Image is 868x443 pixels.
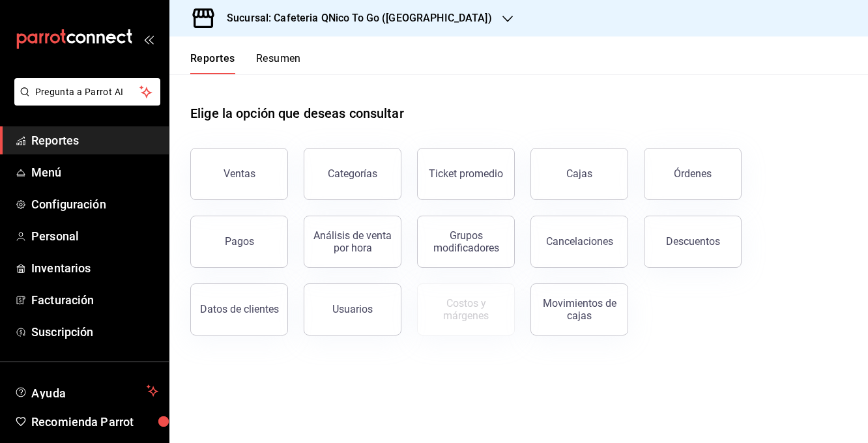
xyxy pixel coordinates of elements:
[426,229,506,254] div: Grupos modificadores
[566,166,593,182] div: Cajas
[666,235,720,248] div: Descuentos
[190,52,301,74] div: navigation tabs
[31,383,141,399] span: Ayuda
[332,303,373,315] div: Usuarios
[190,216,288,268] button: Pagos
[256,52,301,74] button: Resumen
[304,216,401,268] button: Análisis de venta por hora
[200,303,279,315] div: Datos de clientes
[530,148,628,200] a: Cajas
[31,259,158,277] span: Inventarios
[190,148,288,200] button: Ventas
[644,148,742,200] button: Órdenes
[31,195,158,213] span: Configuración
[224,167,255,180] div: Ventas
[304,148,401,200] button: Categorías
[644,216,742,268] button: Descuentos
[9,94,160,108] a: Pregunta a Parrot AI
[304,283,401,336] button: Usuarios
[31,413,158,431] span: Recomienda Parrot
[31,291,158,309] span: Facturación
[530,216,628,268] button: Cancelaciones
[31,227,158,245] span: Personal
[312,229,393,254] div: Análisis de venta por hora
[539,297,620,322] div: Movimientos de cajas
[190,52,235,74] button: Reportes
[417,216,515,268] button: Grupos modificadores
[429,167,503,180] div: Ticket promedio
[35,85,140,99] span: Pregunta a Parrot AI
[225,235,254,248] div: Pagos
[417,148,515,200] button: Ticket promedio
[530,283,628,336] button: Movimientos de cajas
[14,78,160,106] button: Pregunta a Parrot AI
[143,34,154,44] button: open_drawer_menu
[426,297,506,322] div: Costos y márgenes
[190,283,288,336] button: Datos de clientes
[31,132,158,149] span: Reportes
[674,167,712,180] div: Órdenes
[216,10,492,26] h3: Sucursal: Cafeteria QNico To Go ([GEOGRAPHIC_DATA])
[417,283,515,336] button: Contrata inventarios para ver este reporte
[31,164,158,181] span: Menú
[546,235,613,248] div: Cancelaciones
[190,104,404,123] h1: Elige la opción que deseas consultar
[31,323,158,341] span: Suscripción
[328,167,377,180] div: Categorías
